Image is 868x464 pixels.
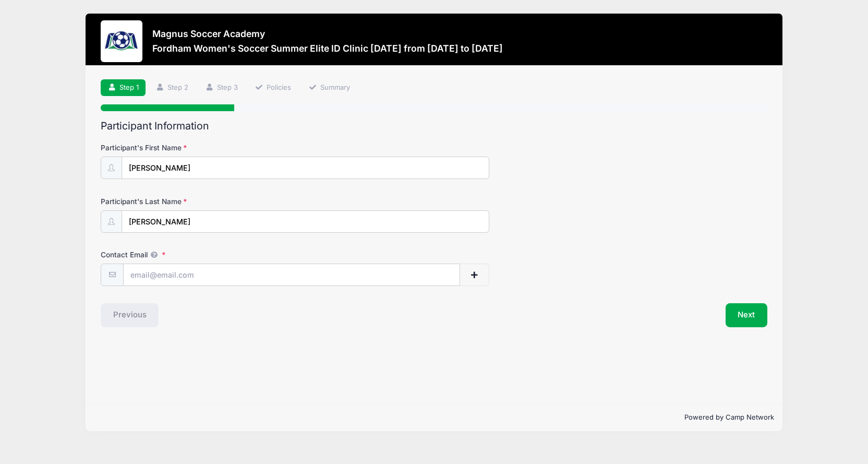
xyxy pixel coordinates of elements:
a: Step 3 [198,79,245,97]
input: Participant's First Name [122,157,490,179]
label: Participant's Last Name [101,196,323,207]
label: Contact Email [101,249,323,260]
input: email@email.com [123,264,460,286]
a: Policies [248,79,298,97]
h3: Fordham Women's Soccer Summer Elite ID Clinic [DATE] from [DATE] to [DATE] [152,43,503,54]
p: Powered by Camp Network [94,412,774,423]
a: Step 1 [101,79,146,97]
h3: Magnus Soccer Academy [152,28,503,39]
button: Next [726,303,768,327]
input: Participant's Last Name [122,210,490,233]
h2: Participant Information [101,120,767,132]
label: Participant's First Name [101,142,323,153]
a: Step 2 [149,79,195,97]
a: Summary [302,79,357,97]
